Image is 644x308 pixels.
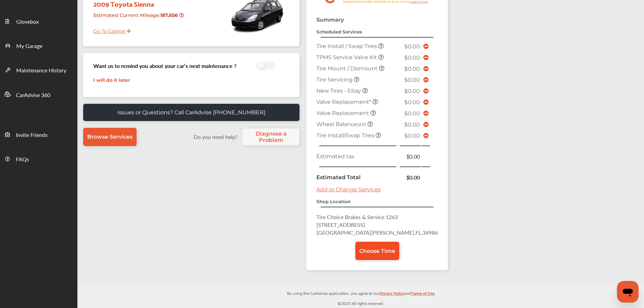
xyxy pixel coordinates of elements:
p: By using the CarAdvise application, you agree to our and [77,289,644,297]
td: $0.00 [399,151,422,162]
div: Estimated Current Mileage : [88,9,187,27]
strong: Shop Location [316,199,351,204]
span: $0.00 [404,110,420,117]
td: $0.00 [399,172,422,183]
span: [GEOGRAPHIC_DATA][PERSON_NAME] , FL , 34986 [316,229,438,236]
span: Maintenance History [16,66,66,75]
span: Tire Mount / Dismount [316,65,379,72]
a: Go To Garage [88,23,130,36]
span: My Garage [16,42,42,51]
span: Invite Friends [16,131,48,140]
strong: Summary [316,17,344,23]
span: $0.00 [404,66,420,72]
span: $0.00 [404,43,420,50]
span: Glovebox [16,18,39,26]
a: Privacy Policy [380,289,404,300]
a: Glovebox [0,9,77,33]
span: Tire Install/Swap Tires [316,132,376,139]
a: Maintenance History [0,57,77,82]
a: Issues or Questions? Call CarAdvise [PHONE_NUMBER] [83,104,300,121]
strong: 187,656 [160,12,179,18]
span: $0.00 [404,121,420,128]
span: New Tires - Ebay [316,88,362,94]
label: Do you need help? [190,133,241,141]
a: Diagnose a Problem [242,128,300,145]
a: I will do it later [93,77,130,83]
span: Diagnose a Problem [246,131,296,143]
span: $0.00 [404,88,420,94]
small: (All) [357,122,366,127]
span: $0.00 [404,77,420,83]
span: Tire Servicing [316,76,354,83]
span: Tire Install / Swap Tires [316,43,378,49]
span: TPMS Service Valve Kit [316,54,378,61]
span: Valve Replacement [316,110,371,116]
a: My Garage [0,33,77,57]
span: Tire Choice Brakes & Service 1263 [316,213,398,221]
p: Issues or Questions? Call CarAdvise [PHONE_NUMBER] [117,109,265,116]
a: Terms of Use [411,289,434,300]
span: Valve Replacement* [316,99,373,105]
h3: Want us to remind you about your car’s next maintenance ? [93,62,236,70]
strong: Scheduled Services [316,29,362,34]
span: $0.00 [404,133,420,139]
span: [STREET_ADDRESS] [316,221,365,229]
span: Wheel Balance [316,121,367,127]
td: Estimated Total [315,172,399,183]
a: Browse Services [83,128,137,146]
span: Choose Time [359,248,395,254]
iframe: Button to launch messaging window [617,281,639,303]
span: FAQs [16,155,29,164]
span: CarAdvise 360 [16,91,50,100]
span: Browse Services [87,134,133,140]
td: Estimated tax [315,151,399,162]
div: © 2025 All rights reserved. [77,284,644,308]
a: Add or Change Services [316,186,381,193]
a: Choose Time [355,242,399,260]
span: $0.00 [404,99,420,105]
span: $0.00 [404,54,420,61]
